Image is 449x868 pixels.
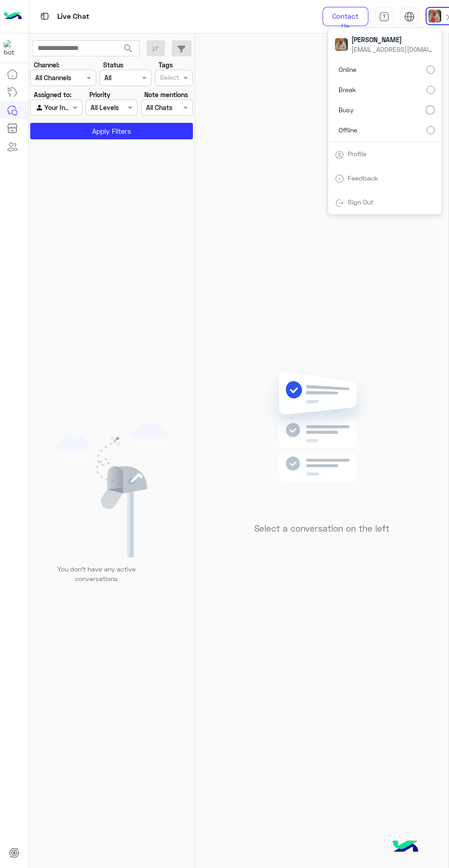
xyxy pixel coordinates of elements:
[103,60,123,70] label: Status
[159,72,179,84] div: Select
[427,86,435,94] input: Break
[339,65,356,74] span: Online
[351,44,434,54] span: [EMAIL_ADDRESS][DOMAIN_NAME]
[426,105,435,115] input: Busy
[323,7,368,26] a: Contact Us
[348,150,367,158] a: Profile
[339,105,354,115] span: Busy
[123,43,134,54] span: search
[57,11,89,23] p: Live Chat
[379,11,389,22] img: tab
[4,40,20,56] img: 1403182699927242
[89,90,110,99] label: Priority
[428,10,441,22] img: userImage
[144,90,188,99] label: Note mentions
[351,35,434,44] span: [PERSON_NAME]
[335,174,344,183] img: tab
[335,38,348,51] img: userImage
[348,174,378,182] a: Feedback
[39,11,50,22] img: tab
[389,831,422,863] img: hulul-logo.png
[335,198,344,208] img: tab
[159,60,173,70] label: Tags
[375,7,394,26] a: tab
[34,90,71,99] label: Assigned to:
[54,423,170,557] img: empty users
[30,123,193,139] button: Apply Filters
[348,198,373,206] a: Sign Out
[339,85,356,94] span: Break
[335,150,344,159] img: tab
[427,126,435,134] input: Offline
[34,60,60,70] label: Channel:
[339,125,357,135] span: Offline
[427,66,435,74] input: Online
[256,364,388,516] img: no messages
[50,564,142,584] p: You don’t have any active conversations
[254,523,389,534] h5: Select a conversation on the left
[4,7,22,26] img: Logo
[117,40,140,60] button: search
[404,11,415,22] img: tab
